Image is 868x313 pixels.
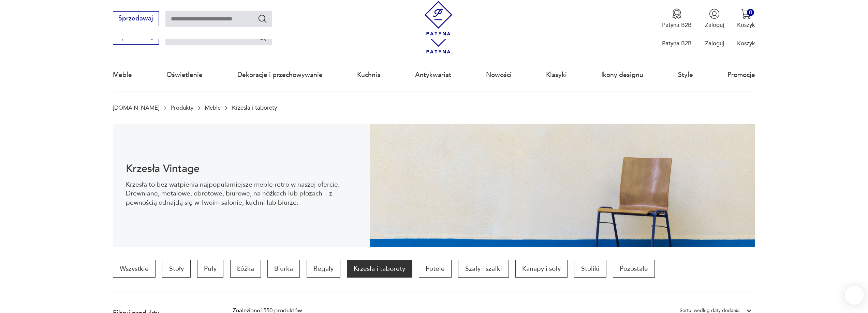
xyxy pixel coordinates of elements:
a: Dekoracje i przechowywanie [237,59,323,91]
a: Kanapy i sofy [515,260,568,278]
a: Łóżka [230,260,261,278]
button: Szukaj [258,32,267,42]
p: Zaloguj [705,40,724,47]
p: Krzesła i taborety [232,105,277,111]
a: Produkty [171,105,193,111]
a: Szafy i szafki [458,260,509,278]
img: Ikonka użytkownika [709,9,720,19]
a: Stoliki [574,260,606,278]
p: Koszyk [737,40,755,47]
a: [DOMAIN_NAME] [113,105,159,111]
a: Ikony designu [601,59,643,91]
div: 0 [747,9,754,16]
a: Krzesła i taborety [347,260,412,278]
img: Ikona koszyka [741,9,751,19]
img: Ikona medalu [672,9,682,19]
a: Meble [205,105,221,111]
a: Pufy [197,260,223,278]
p: Patyna B2B [662,40,692,47]
a: Stoły [162,260,190,278]
a: Meble [113,59,132,91]
a: Promocje [727,59,755,91]
button: Szukaj [258,14,267,24]
a: Kuchnia [357,59,381,91]
a: Sprzedawaj [113,16,159,22]
a: Oświetlenie [166,59,203,91]
p: Krzesła to bez wątpienia najpopularniejsze meble retro w naszej ofercie. Drewniane, metalowe, obr... [126,180,357,207]
a: Pozostałe [613,260,655,278]
iframe: Smartsupp widget button [845,286,864,305]
img: bc88ca9a7f9d98aff7d4658ec262dcea.jpg [370,124,755,247]
a: Ikona medaluPatyna B2B [662,9,692,29]
p: Koszyk [737,21,755,29]
button: 0Koszyk [737,9,755,29]
a: Wszystkie [113,260,156,278]
a: Sprzedawaj [113,35,159,40]
a: Antykwariat [415,59,451,91]
h1: Krzesła Vintage [126,164,357,174]
button: Sprzedawaj [113,11,159,26]
img: Patyna - sklep z meblami i dekoracjami vintage [421,1,456,35]
a: Regały [307,260,340,278]
p: Patyna B2B [662,21,692,29]
a: Fotele [419,260,452,278]
a: Nowości [486,59,512,91]
a: Biurka [267,260,300,278]
button: Zaloguj [705,9,724,29]
p: Zaloguj [705,21,724,29]
a: Klasyki [546,59,567,91]
a: Style [678,59,693,91]
button: Patyna B2B [662,9,692,29]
